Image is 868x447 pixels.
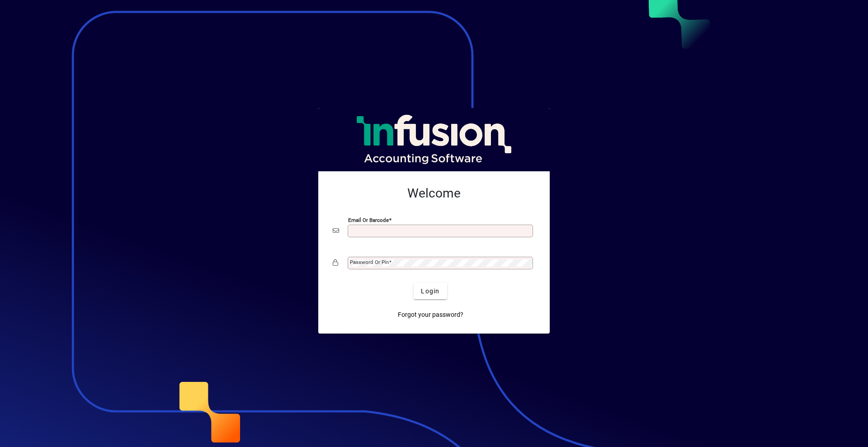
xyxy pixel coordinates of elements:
[394,306,467,323] a: Forgot your password?
[414,283,447,299] button: Login
[350,259,389,265] mat-label: Password or Pin
[398,310,463,320] span: Forgot your password?
[333,186,535,201] h2: Welcome
[348,217,389,223] mat-label: Email or Barcode
[421,287,439,296] span: Login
